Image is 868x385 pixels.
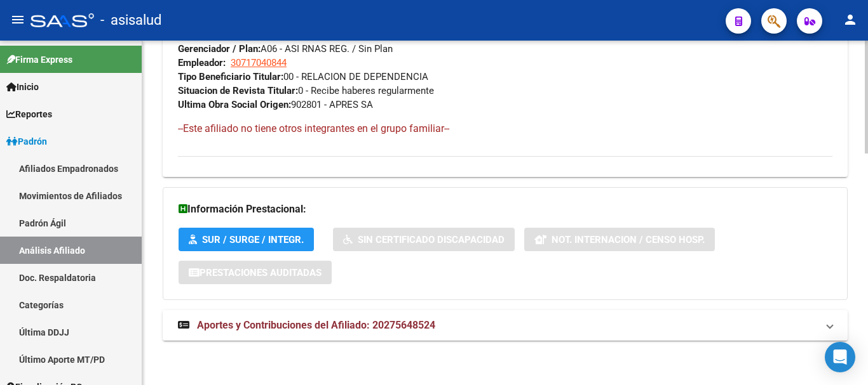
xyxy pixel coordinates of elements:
[178,122,832,136] h4: --Este afiliado no tiene otros integrantes en el grupo familiar--
[179,200,832,218] h3: Información Prestacional:
[197,319,435,331] span: Aportes y Contribuciones del Afiliado: 20275648524
[6,80,39,94] span: Inicio
[178,99,291,110] strong: Ultima Obra Social Origen:
[10,12,25,27] mat-icon: menu
[200,267,322,278] span: Prestaciones Auditadas
[6,53,72,67] span: Firma Express
[179,261,332,284] button: Prestaciones Auditadas
[552,234,705,245] span: Not. Internacion / Censo Hosp.
[178,85,434,96] span: 0 - Recibe haberes regularmente
[178,57,226,69] strong: Empleador:
[358,234,505,245] span: Sin Certificado Discapacidad
[202,234,304,245] span: SUR / SURGE / INTEGR.
[100,6,161,34] span: - asisalud
[825,342,855,372] div: Open Intercom Messenger
[333,228,515,251] button: Sin Certificado Discapacidad
[178,43,261,55] strong: Gerenciador / Plan:
[178,71,428,82] span: 00 - RELACION DE DEPENDENCIA
[231,57,287,69] span: 30717040844
[524,228,715,251] button: Not. Internacion / Censo Hosp.
[6,107,52,121] span: Reportes
[178,99,373,110] span: 902801 - APRES SA
[843,12,858,27] mat-icon: person
[6,134,47,148] span: Padrón
[178,43,393,55] span: A06 - ASI RNAS REG. / Sin Plan
[179,228,314,251] button: SUR / SURGE / INTEGR.
[163,310,848,341] mat-expansion-panel-header: Aportes y Contribuciones del Afiliado: 20275648524
[178,85,298,96] strong: Situacion de Revista Titular:
[178,71,283,82] strong: Tipo Beneficiario Titular:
